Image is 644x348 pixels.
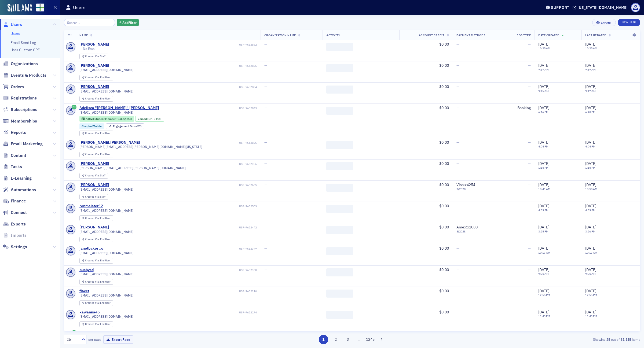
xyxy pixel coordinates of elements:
span: Amex : x1000 [456,225,478,229]
span: [EMAIL_ADDRESS][DOMAIN_NAME] [79,272,134,276]
time: 10:17 AM [538,251,550,254]
div: [PERSON_NAME] [79,161,109,166]
a: Finance [3,198,26,204]
div: End User [85,238,111,241]
span: [DATE] [585,182,596,187]
span: Tasks [11,164,22,170]
time: 1:15 PM [538,166,548,169]
span: — [528,288,531,293]
span: [EMAIL_ADDRESS][DOMAIN_NAME] [79,89,134,93]
div: End User [85,97,111,100]
span: $0.00 [439,225,449,229]
a: Registrations [3,95,37,101]
time: 4:59 PM [585,208,595,212]
time: 4:04 PM [538,145,548,148]
span: [DATE] [585,84,596,89]
span: ‌ [326,141,353,149]
span: [EMAIL_ADDRESS][DOMAIN_NAME] [79,314,134,319]
span: [DATE] [585,288,596,293]
span: [DATE] [538,225,549,229]
span: — [456,310,459,314]
a: [PERSON_NAME] [79,42,109,47]
div: Support [551,5,569,10]
span: — [456,105,459,110]
span: ‌ [326,268,353,276]
time: 9:17 AM [538,68,549,71]
div: Created Via: End User [79,96,113,102]
time: 10:41 AM [538,187,550,191]
span: [DATE] [585,140,596,145]
div: kawanna45 [79,310,100,315]
div: Created Via: End User [79,131,113,136]
span: ‌ [326,107,353,115]
span: — [456,246,459,251]
span: Created Via : [85,301,100,305]
span: $0.00 [439,42,449,47]
span: — [456,63,459,68]
span: Last Updated [585,33,606,37]
a: [PERSON_NAME].[PERSON_NAME] [79,140,140,145]
div: USR-7652358 [94,268,257,272]
span: $0.00 [439,161,449,166]
time: 11:49 PM [538,314,550,318]
button: AddFilter [117,19,139,26]
span: … [355,337,363,342]
span: Created Via : [85,238,100,241]
span: [EMAIL_ADDRESS][DOMAIN_NAME] [79,110,134,114]
span: [DATE] [538,246,549,251]
span: — [264,225,267,229]
time: 10:25 AM [538,46,550,50]
span: [EMAIL_ADDRESS][DOMAIN_NAME] [79,209,134,213]
span: [EMAIL_ADDRESS][DOMAIN_NAME] [79,293,134,297]
span: Chapter : [82,124,93,128]
span: Email Marketing [11,141,43,147]
span: [DATE] [538,161,549,166]
label: per page [88,337,101,342]
a: E-Learning [3,175,32,181]
span: — [528,140,531,145]
span: — [264,140,267,145]
div: End User [85,132,111,135]
span: Events & Products [11,72,46,78]
a: Users [3,22,22,28]
a: Email Marketing [3,141,43,147]
button: Export Page [103,335,133,344]
span: $0.00 [439,310,449,314]
div: Joined: 2025-10-07 00:00:00 [135,116,164,122]
span: 2 / 2028 [456,187,500,191]
div: Created Via: End User [79,215,113,221]
div: Staff [85,174,105,177]
span: $0.00 [439,203,449,208]
span: Add Filter [122,20,137,25]
span: [DATE] [585,63,596,68]
a: janetbakerlpc [79,246,104,251]
a: Exports [3,221,26,227]
span: ‌ [326,184,353,192]
span: Registrations [11,95,37,101]
span: — [264,161,267,166]
div: [PERSON_NAME] [79,84,109,89]
div: End User [85,217,111,220]
div: USR-7652210 [90,290,257,293]
span: Created Via : [85,216,100,220]
a: Reports [3,129,26,135]
a: Chapter:Mobile [82,124,102,128]
div: USR-7652655 [110,183,257,187]
span: [EMAIL_ADDRESS][DOMAIN_NAME] [79,230,134,234]
span: $0.00 [439,105,449,110]
span: $0.00 [439,140,449,145]
a: flacct [79,289,89,294]
span: [DATE] [585,267,596,272]
a: [PERSON_NAME] [79,63,109,68]
span: [DATE] [538,182,549,187]
time: 4:04 PM [585,145,595,148]
span: [DATE] [148,117,156,121]
button: 3 [343,335,353,344]
div: USR-7652843 [160,106,257,110]
span: [DATE] [538,288,549,293]
span: — [264,246,267,251]
div: Export [601,21,612,24]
